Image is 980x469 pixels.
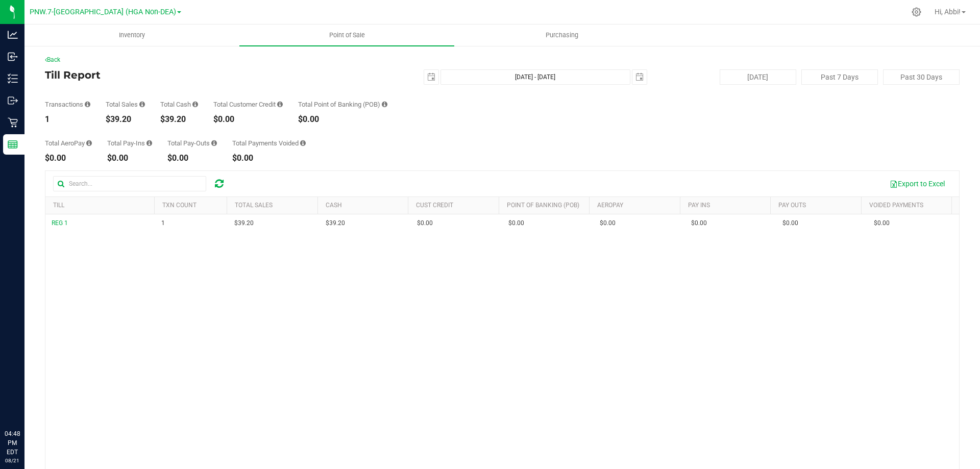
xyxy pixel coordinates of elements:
span: Inventory [105,31,159,40]
span: select [424,70,438,84]
span: $0.00 [691,218,707,228]
a: Pay Ins [688,202,710,209]
a: Back [45,56,60,63]
i: Sum of all successful, non-voided cash payment transaction amounts (excluding tips and transactio... [192,101,198,108]
inline-svg: Inbound [8,52,18,62]
i: Sum of the successful, non-voided point-of-banking payment transaction amounts, both via payment ... [382,101,387,108]
a: Purchasing [454,24,669,46]
div: $39.20 [106,115,145,124]
div: Total Sales [106,101,145,108]
div: $0.00 [167,154,217,162]
button: [DATE] [720,69,796,85]
div: Transactions [45,101,90,108]
i: Sum of all voided payment transaction amounts (excluding tips and transaction fees) within the da... [300,140,306,146]
p: 04:48 PM EDT [5,429,20,457]
span: $0.00 [417,218,433,228]
span: 1 [161,218,165,228]
div: Total Payments Voided [232,140,306,146]
div: Manage settings [910,7,923,17]
div: $0.00 [232,154,306,162]
a: Pay Outs [778,202,806,209]
a: Voided Payments [869,202,923,209]
a: Total Sales [235,202,273,209]
button: Export to Excel [883,175,951,192]
iframe: Resource center [10,387,41,418]
span: Point of Sale [315,31,379,40]
i: Sum of all cash pay-outs removed from tills within the date range. [211,140,217,146]
span: REG 1 [52,219,68,227]
div: $39.20 [160,115,198,124]
span: $0.00 [508,218,524,228]
div: 1 [45,115,90,124]
span: PNW.7-[GEOGRAPHIC_DATA] (HGA Non-DEA) [30,8,176,16]
button: Past 30 Days [883,69,960,85]
h4: Till Report [45,69,350,81]
span: $0.00 [874,218,890,228]
inline-svg: Reports [8,139,18,150]
div: $0.00 [213,115,283,124]
span: select [632,70,647,84]
a: Point of Banking (POB) [507,202,579,209]
span: $0.00 [782,218,798,228]
a: Inventory [24,24,239,46]
div: $0.00 [45,154,92,162]
i: Sum of all successful, non-voided payment transaction amounts (excluding tips and transaction fee... [139,101,145,108]
p: 08/21 [5,457,20,464]
div: $0.00 [298,115,387,124]
span: $39.20 [326,218,345,228]
inline-svg: Retail [8,117,18,128]
div: $0.00 [107,154,152,162]
div: Total Pay-Outs [167,140,217,146]
i: Count of all successful payment transactions, possibly including voids, refunds, and cash-back fr... [85,101,90,108]
a: Till [53,202,64,209]
a: TXN Count [162,202,197,209]
a: AeroPay [597,202,623,209]
div: Total Point of Banking (POB) [298,101,387,108]
span: $0.00 [600,218,616,228]
inline-svg: Inventory [8,73,18,84]
input: Search... [53,176,206,191]
inline-svg: Analytics [8,30,18,40]
a: Cust Credit [416,202,453,209]
iframe: Resource center unread badge [30,386,42,398]
inline-svg: Outbound [8,95,18,106]
i: Sum of all successful AeroPay payment transaction amounts for all purchases in the date range. Ex... [86,140,92,146]
span: Purchasing [532,31,592,40]
i: Sum of all cash pay-ins added to tills within the date range. [146,140,152,146]
span: $39.20 [234,218,254,228]
i: Sum of all successful, non-voided payment transaction amounts using account credit as the payment... [277,101,283,108]
a: Point of Sale [239,24,454,46]
span: Hi, Abbi! [935,8,961,16]
div: Total AeroPay [45,140,92,146]
button: Past 7 Days [801,69,878,85]
div: Total Cash [160,101,198,108]
a: Cash [326,202,342,209]
div: Total Pay-Ins [107,140,152,146]
div: Total Customer Credit [213,101,283,108]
